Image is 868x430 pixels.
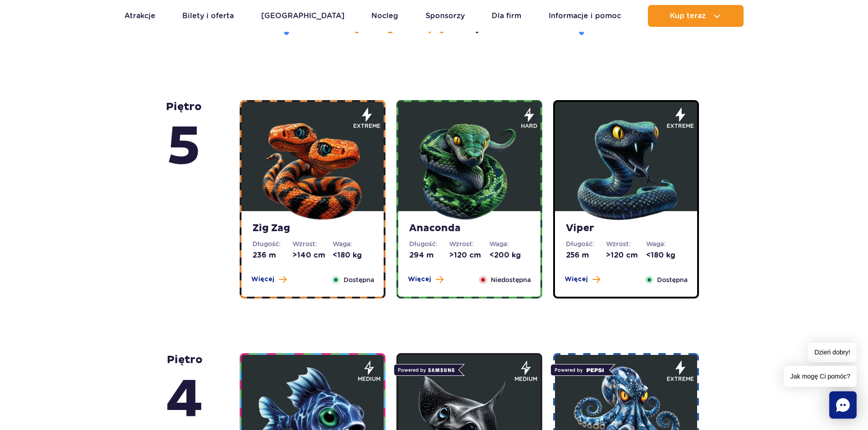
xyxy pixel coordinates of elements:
[333,250,373,260] dd: <180 kg
[258,113,367,223] img: 683e9d18e24cb188547945.png
[371,5,398,27] a: Nocleg
[606,239,646,248] dt: Wzrost:
[808,343,857,362] span: Dzień dobry!
[565,275,588,284] span: Więcej
[646,250,686,260] dd: <180 kg
[566,239,606,248] dt: Długość:
[252,250,293,260] dd: 236 m
[252,222,373,235] strong: Zig Zag
[261,5,344,27] a: [GEOGRAPHIC_DATA]
[251,275,274,284] span: Więcej
[566,250,606,260] dd: 256 m
[571,113,681,223] img: 683e9da1f380d703171350.png
[182,5,234,27] a: Bilety i oferta
[124,5,155,27] a: Atrakcje
[670,12,706,20] span: Kup teraz
[358,375,380,383] span: medium
[449,250,489,260] dd: >120 cm
[409,222,529,235] strong: Anaconda
[293,250,333,260] dd: >140 cm
[492,5,521,27] a: Dla firm
[829,391,857,419] div: Chat
[667,375,694,383] span: extreme
[409,250,449,260] dd: 294 m
[514,375,537,383] span: medium
[252,239,293,248] dt: Długość:
[409,239,449,248] dt: Długość:
[353,122,380,130] span: extreme
[251,275,287,284] button: Więcej
[550,364,609,376] span: Powered by
[521,122,537,130] span: hard
[426,5,465,27] a: Sponsorzy
[166,100,202,181] strong: piętro
[415,113,524,223] img: 683e9d7f6dccb324111516.png
[667,122,694,130] span: extreme
[489,239,529,248] dt: Waga:
[648,5,744,27] button: Kup teraz
[646,239,686,248] dt: Waga:
[344,275,374,285] span: Dostępna
[565,275,600,284] button: Więcej
[333,239,373,248] dt: Waga:
[293,239,333,248] dt: Wzrost:
[408,275,443,284] button: Więcej
[784,366,857,387] span: Jak mogę Ci pomóc?
[606,250,646,260] dd: >120 cm
[491,275,531,285] span: Niedostępna
[489,250,529,260] dd: <200 kg
[657,275,688,285] span: Dostępna
[408,275,431,284] span: Więcej
[566,222,686,235] strong: Viper
[394,364,458,376] span: Powered by
[549,5,621,27] a: Informacje i pomoc
[449,239,489,248] dt: Wzrost:
[166,114,202,181] span: 5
